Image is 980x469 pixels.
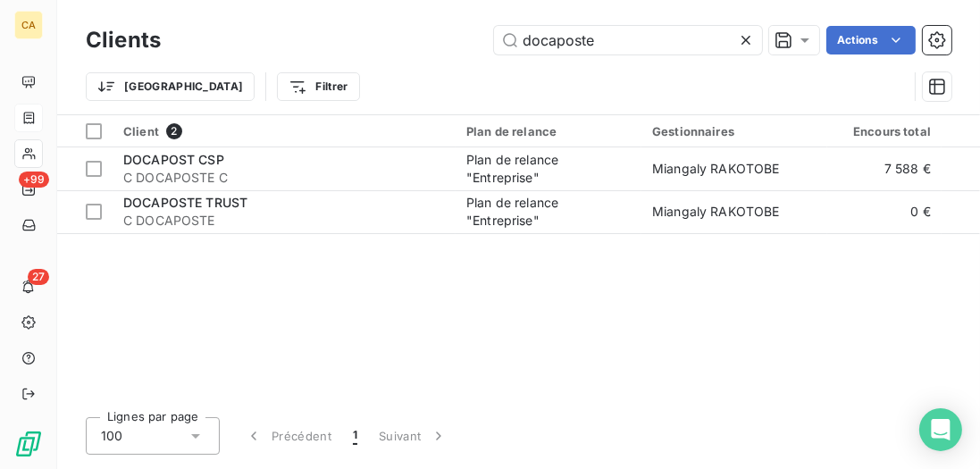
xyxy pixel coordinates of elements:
[827,147,942,190] td: 7 588 €
[166,123,182,139] span: 2
[353,427,357,445] span: 1
[234,417,342,455] button: Précédent
[14,430,43,458] img: Logo LeanPay
[652,204,780,219] span: Miangaly RAKOTOBE
[14,11,43,39] div: CA
[19,172,49,188] span: +99
[14,175,42,204] a: +99
[101,427,122,445] span: 100
[123,212,445,230] span: C DOCAPOSTE
[827,190,942,233] td: 0 €
[826,26,916,54] button: Actions
[494,26,762,54] input: Rechercher
[123,195,247,210] span: DOCAPOSTE TRUST
[123,169,445,187] span: C DOCAPOSTE C
[466,151,631,187] div: Plan de relance "Entreprise"
[123,124,159,138] span: Client
[838,124,931,138] div: Encours total
[466,124,631,138] div: Plan de relance
[28,269,49,285] span: 27
[652,161,780,176] span: Miangaly RAKOTOBE
[919,408,962,451] div: Open Intercom Messenger
[86,72,255,101] button: [GEOGRAPHIC_DATA]
[86,24,161,56] h3: Clients
[368,417,458,455] button: Suivant
[277,72,359,101] button: Filtrer
[342,417,368,455] button: 1
[123,152,224,167] span: DOCAPOST CSP
[652,124,817,138] div: Gestionnaires
[466,194,631,230] div: Plan de relance "Entreprise"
